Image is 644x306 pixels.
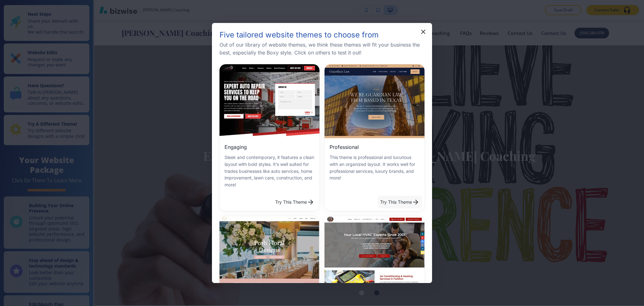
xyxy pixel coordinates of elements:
[225,154,314,189] p: Sleek and contemporary, it features a clean layout with bold styles. It’s well suited for trades ...
[219,41,425,57] h6: Out of our library of website themes, we think these themes will fit your business the best, espe...
[273,196,317,208] button: Engaging ThemeEngagingSleek and contemporary, it features a clean layout with bold styles. It’s w...
[219,31,379,40] h5: Five tailored website themes to choose from
[330,143,359,151] h6: Professional
[225,143,247,151] h6: Engaging
[330,154,419,182] p: This theme is professional and luxurious with an organized layout. It works well for professional...
[378,196,422,208] button: Professional ThemeProfessionalThis theme is professional and luxurious with an organized layout. ...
